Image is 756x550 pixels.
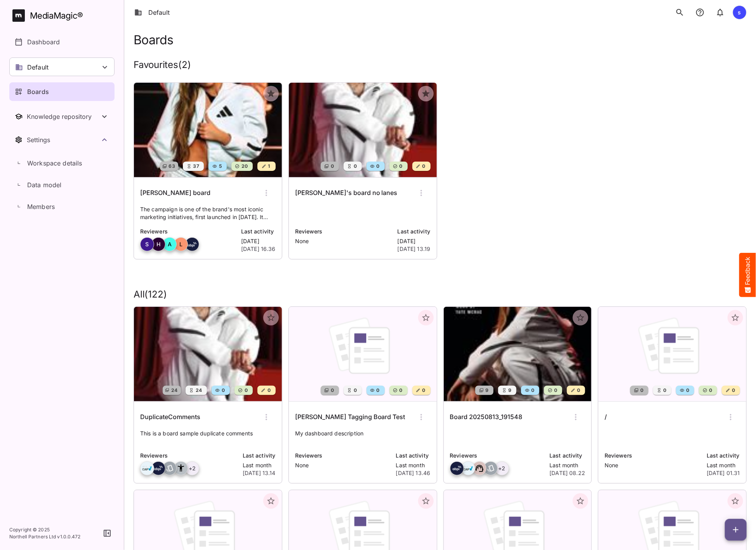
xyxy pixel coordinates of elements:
div: s [733,5,747,19]
img: Sergei's board no lanes [289,83,437,177]
span: 24 [170,386,178,394]
a: MediaMagic® [12,9,115,22]
h6: / [605,412,607,422]
div: Knowledge repository [27,113,100,120]
h6: [PERSON_NAME] board [140,188,210,198]
p: Last activity [707,451,740,460]
nav: Settings [9,131,115,218]
p: Last activity [241,227,276,236]
img: DuplicateComments [134,307,282,401]
h1: Boards [134,33,174,47]
span: 0 [353,162,357,170]
span: 20 [241,162,248,170]
h2: All ( 122 ) [134,289,747,300]
a: Workspace details [9,154,115,172]
span: 0 [731,386,735,394]
p: This is a board sample duplicate comments [140,430,276,445]
span: 0 [530,386,534,394]
span: 0 [422,162,426,170]
p: Last activity [396,451,431,460]
p: The campaign is one of the brand's most iconic marketing initiatives, first launched in [DATE]. I... [140,205,276,221]
span: 0 [330,386,334,394]
span: 9 [485,386,488,394]
p: None [605,461,702,469]
a: Dashboard [9,33,115,51]
span: 24 [195,386,202,394]
p: Reviewers [140,227,236,236]
span: 0 [553,386,557,394]
span: 5 [218,162,222,170]
h6: [PERSON_NAME]'s board no lanes [295,188,398,198]
h6: Board 20250813_191548 [450,412,523,422]
p: Reviewers [295,451,391,460]
span: 0 [376,162,380,170]
h2: Favourites ( 2 ) [134,59,191,81]
button: search [672,5,688,20]
img: / [598,307,746,401]
span: 0 [376,386,380,394]
p: Reviewers [295,227,393,236]
p: Members [27,202,55,211]
p: Last month [707,461,740,469]
div: + 2 [495,461,509,475]
p: None [295,461,391,469]
p: Boards [27,87,49,96]
p: Last activity [243,451,276,460]
div: L [174,237,188,251]
h6: [PERSON_NAME] Tagging Board Test [295,412,405,422]
p: Dashboard [27,37,60,47]
button: Toggle Knowledge repository [9,107,115,126]
span: 0 [662,386,666,394]
p: Reviewers [450,451,545,460]
span: 63 [168,162,175,170]
p: [DATE] 16.36 [241,245,276,253]
img: Board 20250813_191548 [444,307,592,401]
span: 0 [267,386,271,394]
p: [DATE] 13.19 [398,245,431,253]
p: Last activity [398,227,431,236]
p: [DATE] [241,237,276,245]
p: Northell Partners Ltd v 1.0.0.472 [9,533,81,540]
span: 0 [576,386,580,394]
p: Default [27,63,49,72]
span: 0 [221,386,225,394]
span: 37 [192,162,199,170]
p: Workspace details [27,158,82,168]
span: 0 [685,386,689,394]
p: Reviewers [605,451,702,460]
span: 0 [708,386,712,394]
nav: Knowledge repository [9,107,115,126]
p: Last month [549,461,585,469]
span: 0 [640,386,643,394]
span: 0 [244,386,248,394]
button: Toggle Settings [9,131,115,149]
span: 0 [399,162,403,170]
p: Copyright © 2025 [9,526,81,533]
img: Kevin Tagging Board Test [289,307,437,401]
p: [DATE] 08.22 [549,469,585,477]
span: 0 [330,162,334,170]
a: Boards [9,82,115,101]
p: Data model [27,180,62,190]
p: None [295,237,393,245]
p: Last month [396,461,431,469]
button: notifications [713,5,728,20]
p: [DATE] 01.31 [707,469,740,477]
span: 1 [267,162,270,170]
p: Last month [243,461,276,469]
div: A [163,237,177,251]
div: Settings [27,136,100,144]
p: [DATE] 13.46 [396,469,431,477]
p: My dashboard description [295,430,431,445]
h6: DuplicateComments [140,412,200,422]
div: + 2 [185,461,199,475]
a: Members [9,197,115,216]
p: [DATE] [398,237,431,245]
span: 0 [353,386,357,394]
button: Feedback [739,253,756,297]
span: 0 [422,386,426,394]
button: notifications [692,5,708,20]
div: S [140,237,154,251]
a: Data model [9,176,115,194]
div: MediaMagic ® [30,9,83,22]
